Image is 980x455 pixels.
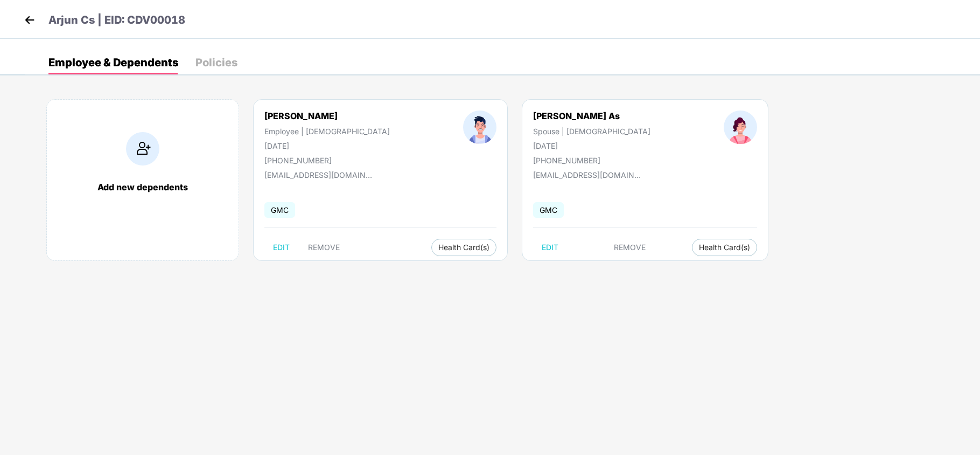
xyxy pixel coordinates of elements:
img: profileImage [463,111,496,144]
span: REMOVE [614,243,646,252]
button: REMOVE [299,239,348,256]
p: Arjun Cs | EID: CDV00018 [48,12,185,29]
img: addIcon [126,132,159,166]
button: Health Card(s) [431,239,496,256]
span: EDIT [542,243,558,252]
span: EDIT [273,243,290,252]
div: Policies [195,57,237,68]
button: EDIT [533,239,567,256]
div: Add new dependents [58,182,228,192]
div: [PERSON_NAME] [264,111,390,121]
div: [DATE] [533,141,650,150]
img: back [22,12,38,28]
span: GMC [533,202,564,218]
div: [EMAIL_ADDRESS][DOMAIN_NAME] [264,170,372,180]
div: Spouse | [DEMOGRAPHIC_DATA] [533,127,650,136]
div: [DATE] [264,141,390,150]
img: profileImage [724,111,757,144]
div: Employee | [DEMOGRAPHIC_DATA] [264,127,390,136]
span: Health Card(s) [699,245,750,250]
div: [EMAIL_ADDRESS][DOMAIN_NAME] [533,170,641,180]
div: Employee & Dependents [48,57,178,68]
button: Health Card(s) [692,239,757,256]
span: Health Card(s) [438,245,489,250]
div: [PHONE_NUMBER] [533,156,650,165]
span: REMOVE [308,243,340,252]
button: REMOVE [605,239,654,256]
div: [PERSON_NAME] As [533,111,650,121]
span: GMC [264,202,295,218]
div: [PHONE_NUMBER] [264,156,390,165]
button: EDIT [264,239,298,256]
